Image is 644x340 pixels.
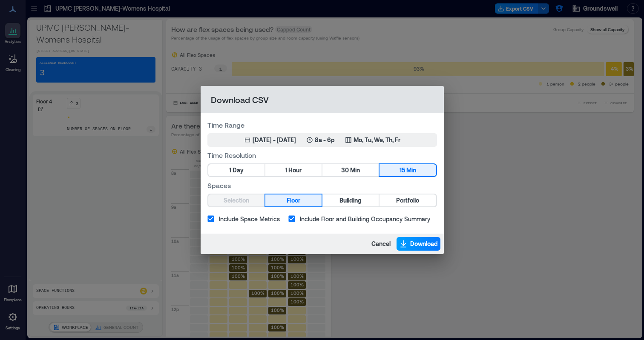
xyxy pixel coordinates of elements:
[369,237,393,251] button: Cancel
[350,165,360,176] span: Min
[265,164,322,176] button: 1 Hour
[207,150,437,160] label: Time Resolution
[287,195,300,206] span: Floor
[288,165,302,176] span: Hour
[322,164,379,176] button: 30 Min
[233,165,244,176] span: Day
[322,194,379,206] button: Building
[354,136,400,144] p: Mo, Tu, We, Th, Fr
[379,194,436,206] button: Portfolio
[341,165,349,176] span: 30
[410,240,438,248] span: Download
[265,194,322,206] button: Floor
[300,214,430,223] span: Include Floor and Building Occupancy Summary
[285,165,287,176] span: 1
[219,214,280,223] span: Include Space Metrics
[400,165,405,176] span: 15
[406,165,416,176] span: Min
[371,240,391,248] span: Cancel
[339,195,362,206] span: Building
[208,164,264,176] button: 1 Day
[229,165,231,176] span: 1
[396,195,419,206] span: Portfolio
[207,133,437,147] button: [DATE] - [DATE]8a - 6pMo, Tu, We, Th, Fr
[397,237,440,251] button: Download
[207,180,437,190] label: Spaces
[253,136,296,144] div: [DATE] - [DATE]
[379,164,436,176] button: 15 Min
[201,86,444,113] h2: Download CSV
[315,136,335,144] p: 8a - 6p
[207,120,437,130] label: Time Range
